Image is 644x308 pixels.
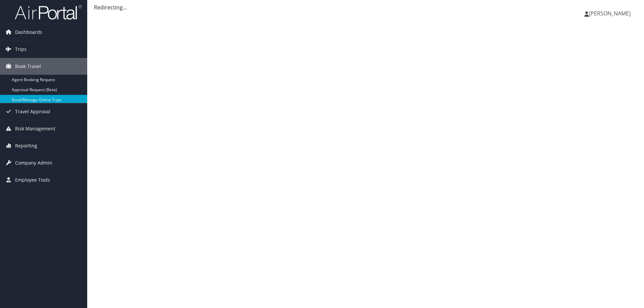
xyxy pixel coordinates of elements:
[15,4,82,20] img: airportal-logo.png
[589,10,631,17] span: [PERSON_NAME]
[15,58,41,75] span: Book Travel
[15,155,52,171] span: Company Admin
[15,137,37,154] span: Reporting
[584,3,637,23] a: [PERSON_NAME]
[15,41,26,58] span: Trips
[15,103,50,120] span: Travel Approval
[15,24,42,41] span: Dashboards
[94,3,637,11] div: Redirecting...
[15,120,55,137] span: Risk Management
[15,172,50,188] span: Employee Tools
